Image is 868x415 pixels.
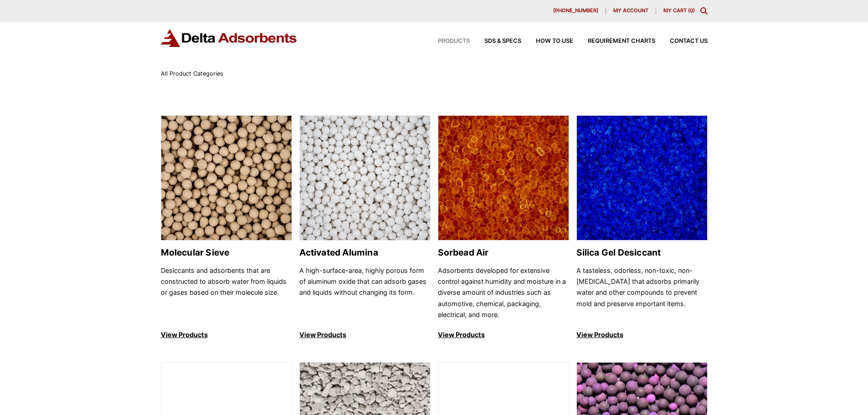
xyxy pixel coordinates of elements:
[161,29,298,47] img: Delta Adsorbents
[577,116,707,241] img: Silica Gel Desiccant
[161,247,292,258] h2: Molecular Sieve
[470,38,521,44] a: SDS & SPECS
[576,247,708,258] h2: Silica Gel Desiccant
[613,8,648,13] span: My account
[576,329,708,340] p: View Products
[438,265,569,321] p: Adsorbents developed for extensive control against humidity and moisture in a diverse amount of i...
[438,247,569,258] h2: Sorbead Air
[576,115,708,341] a: Silica Gel Desiccant Silica Gel Desiccant A tasteless, odorless, non-toxic, non-[MEDICAL_DATA] th...
[299,115,431,341] a: Activated Alumina Activated Alumina A high-surface-area, highly porous form of aluminum oxide tha...
[161,265,292,321] p: Desiccants and adsorbents that are constructed to absorb water from liquids or gases based on the...
[161,116,292,241] img: Molecular Sieve
[438,329,569,340] p: View Products
[690,7,693,14] span: 0
[438,116,569,241] img: Sorbead Air
[161,329,292,340] p: View Products
[573,38,655,44] a: Requirement Charts
[700,7,708,15] div: Toggle Modal Content
[546,7,606,15] a: [PHONE_NUMBER]
[663,7,695,14] a: My Cart (0)
[521,38,573,44] a: How to Use
[423,38,470,44] a: Products
[655,38,708,44] a: Contact Us
[161,115,292,341] a: Molecular Sieve Molecular Sieve Desiccants and adsorbents that are constructed to absorb water fr...
[484,38,521,44] span: SDS & SPECS
[299,247,431,258] h2: Activated Alumina
[161,70,223,77] span: All Product Categories
[536,38,573,44] span: How to Use
[299,329,431,340] p: View Products
[576,265,708,321] p: A tasteless, odorless, non-toxic, non-[MEDICAL_DATA] that adsorbs primarily water and other compo...
[438,115,569,341] a: Sorbead Air Sorbead Air Adsorbents developed for extensive control against humidity and moisture ...
[300,116,430,241] img: Activated Alumina
[299,265,431,321] p: A high-surface-area, highly porous form of aluminum oxide that can adsorb gases and liquids witho...
[588,38,655,44] span: Requirement Charts
[438,38,470,44] span: Products
[553,8,598,13] span: [PHONE_NUMBER]
[670,38,708,44] span: Contact Us
[606,7,656,15] a: My account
